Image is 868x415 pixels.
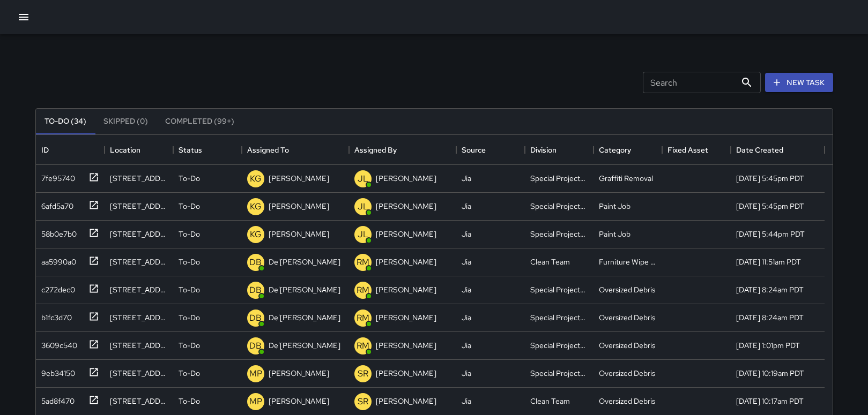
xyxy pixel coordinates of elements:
[354,135,397,165] div: Assigned By
[376,340,436,351] p: [PERSON_NAME]
[179,368,200,379] p: To-Do
[269,312,340,323] p: De'[PERSON_NAME]
[110,229,168,239] div: 619 Sansome Street
[357,284,369,297] p: RM
[462,284,471,295] div: Jia
[110,256,168,267] div: 22 Battery Street
[599,201,630,212] div: Paint Job
[358,395,368,408] p: SR
[736,284,804,295] div: 9/19/2025, 8:24am PDT
[179,135,202,165] div: Status
[269,396,329,406] p: [PERSON_NAME]
[179,284,200,295] p: To-Do
[37,224,77,239] div: 58b0e7b0
[179,201,200,212] p: To-Do
[110,340,168,351] div: 850 Montgomery Street
[269,229,329,239] p: [PERSON_NAME]
[37,197,73,212] div: 6afd5a70
[736,368,804,379] div: 9/18/2025, 10:19am PDT
[462,229,471,239] div: Jia
[357,256,369,269] p: RM
[249,256,262,269] p: DB
[36,135,105,165] div: ID
[462,201,471,212] div: Jia
[358,228,368,241] p: JL
[36,109,95,134] button: To-Do (34)
[530,229,588,239] div: Special Projects Team
[349,135,456,165] div: Assigned By
[736,396,804,406] div: 9/18/2025, 10:17am PDT
[599,256,657,267] div: Furniture Wipe Down
[110,135,140,165] div: Location
[110,396,168,406] div: 111 Sutter Street
[599,229,630,239] div: Paint Job
[667,135,708,165] div: Fixed Asset
[110,368,168,379] div: 544 Market Street
[269,368,329,379] p: [PERSON_NAME]
[530,201,588,212] div: Special Projects Team
[376,284,436,295] p: [PERSON_NAME]
[37,169,75,184] div: 7fe95740
[37,391,75,406] div: 5ad8f470
[37,252,76,267] div: aa5990a0
[462,368,471,379] div: Jia
[269,284,340,295] p: De'[PERSON_NAME]
[736,256,801,267] div: 9/19/2025, 11:51am PDT
[269,256,340,267] p: De'[PERSON_NAME]
[376,201,436,212] p: [PERSON_NAME]
[462,135,486,165] div: Source
[110,173,168,184] div: 621 Sansome Street
[105,135,173,165] div: Location
[179,173,200,184] p: To-Do
[95,109,157,134] button: Skipped (0)
[250,228,262,241] p: KG
[249,284,262,297] p: DB
[376,256,436,267] p: [PERSON_NAME]
[247,135,289,165] div: Assigned To
[599,173,653,184] div: Graffiti Removal
[599,396,655,406] div: Oversized Debris
[242,135,349,165] div: Assigned To
[376,173,436,184] p: [PERSON_NAME]
[593,135,662,165] div: Category
[37,364,75,379] div: 9eb34150
[525,135,593,165] div: Division
[269,340,340,351] p: De'[PERSON_NAME]
[376,312,436,323] p: [PERSON_NAME]
[376,396,436,406] p: [PERSON_NAME]
[358,367,368,380] p: SR
[37,336,77,351] div: 3609c540
[530,340,588,351] div: Special Projects Team
[249,367,262,380] p: MP
[110,201,168,212] div: 621 Sansome Street
[599,340,655,351] div: Oversized Debris
[269,173,329,184] p: [PERSON_NAME]
[37,280,75,295] div: c272dec0
[462,340,471,351] div: Jia
[41,135,49,165] div: ID
[736,201,804,212] div: 9/21/2025, 5:45pm PDT
[37,308,72,323] div: b1fc3d70
[249,312,262,325] p: DB
[179,312,200,323] p: To-Do
[456,135,525,165] div: Source
[599,312,655,323] div: Oversized Debris
[530,256,570,267] div: Clean Team
[736,135,783,165] div: Date Created
[358,200,368,213] p: JL
[250,200,262,213] p: KG
[110,284,168,295] div: 455 Jackson Street
[376,229,436,239] p: [PERSON_NAME]
[462,173,471,184] div: Jia
[599,368,655,379] div: Oversized Debris
[662,135,731,165] div: Fixed Asset
[530,312,588,323] div: Special Projects Team
[530,173,588,184] div: Special Projects Team
[250,172,262,185] p: KG
[462,396,471,406] div: Jia
[530,368,588,379] div: Special Projects Team
[110,312,168,323] div: 472 Jackson Street
[736,229,805,239] div: 9/21/2025, 5:44pm PDT
[599,284,655,295] div: Oversized Debris
[357,339,369,352] p: RM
